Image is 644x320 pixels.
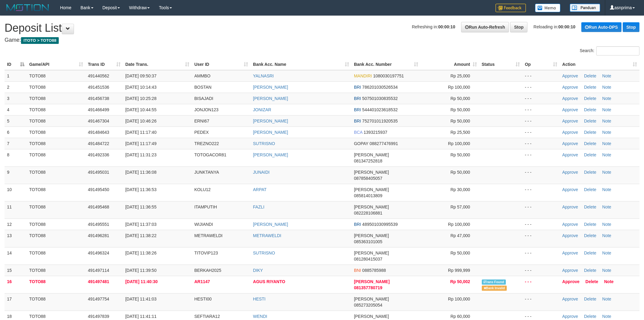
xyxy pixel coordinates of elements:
[522,149,560,166] td: - - -
[602,73,611,78] a: Note
[253,152,288,157] a: [PERSON_NAME]
[88,170,109,175] span: 491495031
[450,96,470,101] span: Rp 50,000
[602,170,611,175] a: Note
[88,233,109,238] span: 491496281
[5,201,27,219] td: 11
[362,107,398,112] span: Copy 544401023618532 to clipboard
[253,130,288,135] a: [PERSON_NAME]
[253,107,271,112] a: JONIZAR
[522,93,560,104] td: - - -
[27,265,86,276] td: TOTO88
[27,149,86,166] td: TOTO88
[450,251,470,255] span: Rp 50,000
[535,4,561,12] img: Button%20Memo.svg
[354,297,389,301] span: [PERSON_NAME]
[88,73,109,78] span: 491440562
[253,233,281,238] a: METRAWELDI
[5,81,27,93] td: 2
[125,268,156,273] span: [DATE] 11:39:50
[27,276,86,293] td: TOTO88
[27,93,86,104] td: TOTO88
[584,107,596,112] a: Delete
[522,70,560,82] td: - - -
[125,130,156,135] span: [DATE] 11:17:40
[125,187,156,192] span: [DATE] 11:36:53
[562,152,578,157] a: Approve
[602,152,611,157] a: Note
[461,22,509,32] a: Run Auto-Refresh
[88,251,109,255] span: 491496324
[584,152,596,157] a: Delete
[522,276,560,293] td: - - -
[584,73,596,78] a: Delete
[5,104,27,115] td: 4
[194,204,217,209] span: ITAMPUTIH
[125,107,156,112] span: [DATE] 10:44:55
[584,130,596,135] a: Delete
[354,268,361,273] span: BNI
[586,279,598,284] a: Delete
[562,96,578,101] a: Approve
[354,222,361,227] span: BRI
[602,130,611,135] a: Note
[364,130,387,135] span: Copy 1393215937 to clipboard
[5,22,639,34] h1: Deposit List
[450,204,470,209] span: Rp 57,000
[522,166,560,184] td: - - -
[253,170,269,175] a: JUNAIDI
[354,257,382,261] span: Copy 081280415037 to clipboard
[125,170,156,175] span: [DATE] 11:36:08
[450,314,470,319] span: Rp 60,000
[5,166,27,184] td: 9
[125,141,156,146] span: [DATE] 11:17:49
[602,268,611,273] a: Note
[125,233,156,238] span: [DATE] 11:38:22
[602,96,611,101] a: Note
[479,59,523,70] th: Status: activate to sort column ascending
[253,314,267,319] a: WENDI
[354,303,382,308] span: Copy 085273205054 to clipboard
[362,222,398,227] span: Copy 489501030995539 to clipboard
[584,297,596,301] a: Delete
[194,85,212,90] span: BOSTAN
[253,268,263,273] a: DIKY
[522,201,560,219] td: - - -
[125,85,156,90] span: [DATE] 10:14:43
[88,130,109,135] span: 491484643
[194,222,213,227] span: WIJIANDI
[602,251,611,255] a: Note
[27,230,86,247] td: TOTO88
[354,314,389,319] span: [PERSON_NAME]
[522,230,560,247] td: - - -
[450,107,470,112] span: Rp 50,000
[194,119,209,123] span: ERNI67
[602,204,611,209] a: Note
[253,85,288,90] a: [PERSON_NAME]
[450,279,470,284] span: Rp 50,002
[562,73,578,78] a: Approve
[5,3,51,12] img: MOTION_logo.png
[560,59,639,70] th: Action: activate to sort column ascending
[362,268,386,273] span: Copy 0885785988 to clipboard
[27,219,86,230] td: TOTO88
[125,204,156,209] span: [DATE] 11:36:55
[562,170,578,175] a: Approve
[125,297,156,301] span: [DATE] 11:41:03
[362,96,398,101] span: Copy 507501030835532 to clipboard
[412,24,455,29] span: Refreshing in:
[522,184,560,201] td: - - -
[253,141,275,146] a: SUTRISNO
[602,187,611,192] a: Note
[194,107,218,112] span: JONJON123
[562,119,578,123] a: Approve
[584,251,596,255] a: Delete
[602,233,611,238] a: Note
[88,314,109,319] span: 491497839
[482,279,506,285] span: Similar transaction found
[581,22,621,32] a: Run Auto-DPS
[27,126,86,138] td: TOTO88
[584,187,596,192] a: Delete
[354,211,382,215] span: Copy 082228106881 to clipboard
[584,222,596,227] a: Delete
